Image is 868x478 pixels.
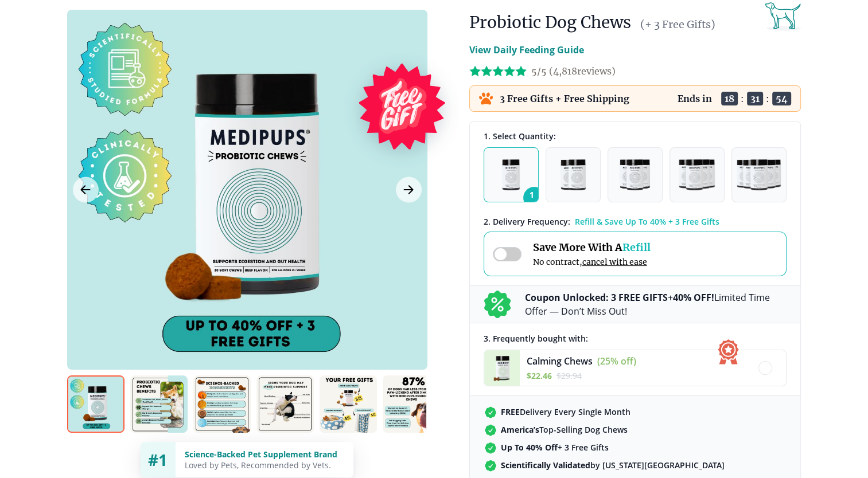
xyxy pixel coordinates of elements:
img: Pack of 5 - Natural Dog Supplements [737,159,781,190]
div: 1. Select Quantity: [484,131,787,142]
button: 1 [484,147,539,202]
button: Next Image [396,177,422,202]
img: Probiotic Dog Chews | Natural Dog Supplements [320,375,377,433]
span: (25% off) [597,355,636,367]
span: (+ 3 Free Gifts) [640,18,715,31]
img: Calming Chews - Medipups [484,350,520,386]
span: + 3 Free Gifts [501,442,609,453]
span: Delivery Every Single Month [501,406,630,417]
img: Probiotic Dog Chews | Natural Dog Supplements [67,375,124,433]
p: + Limited Time Offer — Don’t Miss Out! [525,291,787,318]
img: Pack of 1 - Natural Dog Supplements [502,159,520,190]
span: 5/5 ( 4,818 reviews) [531,65,616,77]
strong: Up To 40% Off [501,442,558,453]
h1: Probiotic Dog Chews [469,12,631,33]
span: Calming Chews [527,355,593,367]
img: Pack of 2 - Natural Dog Supplements [560,159,586,190]
img: Probiotic Dog Chews | Natural Dog Supplements [130,375,188,433]
span: 31 [747,92,763,105]
span: Refill [622,241,651,254]
img: Pack of 3 - Natural Dog Supplements [620,159,651,190]
span: : [766,93,769,104]
img: Pack of 4 - Natural Dog Supplements [679,159,715,190]
strong: FREE [501,406,520,417]
span: 54 [772,92,791,105]
span: Top-Selling Dog Chews [501,424,628,435]
span: by [US_STATE][GEOGRAPHIC_DATA] [501,460,725,471]
p: 3 Free Gifts + Free Shipping [500,93,629,104]
div: Science-Backed Pet Supplement Brand [185,449,344,460]
span: No contract, [533,257,651,267]
div: Loved by Pets, Recommended by Vets. [185,460,344,471]
img: Probiotic Dog Chews | Natural Dog Supplements [383,375,440,433]
span: 2 . Delivery Frequency: [484,216,570,227]
span: $ 29.94 [556,370,582,381]
span: Refill & Save Up To 40% + 3 Free Gifts [575,216,719,227]
b: 40% OFF! [673,291,714,304]
strong: Scientifically Validated [501,460,590,471]
p: View Daily Feeding Guide [469,43,584,57]
img: Probiotic Dog Chews | Natural Dog Supplements [256,375,314,433]
img: Probiotic Dog Chews | Natural Dog Supplements [193,375,251,433]
span: #1 [148,449,168,471]
button: Previous Image [73,177,99,202]
span: 1 [523,187,545,209]
b: Coupon Unlocked: 3 FREE GIFTS [525,291,668,304]
strong: America’s [501,424,539,435]
span: : [741,93,744,104]
p: Ends in [678,93,712,104]
span: 18 [721,92,738,105]
span: cancel with ease [582,257,647,267]
span: Save More With A [533,241,651,254]
span: $ 22.46 [527,370,552,381]
span: 3 . Frequently bought with: [484,333,588,344]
